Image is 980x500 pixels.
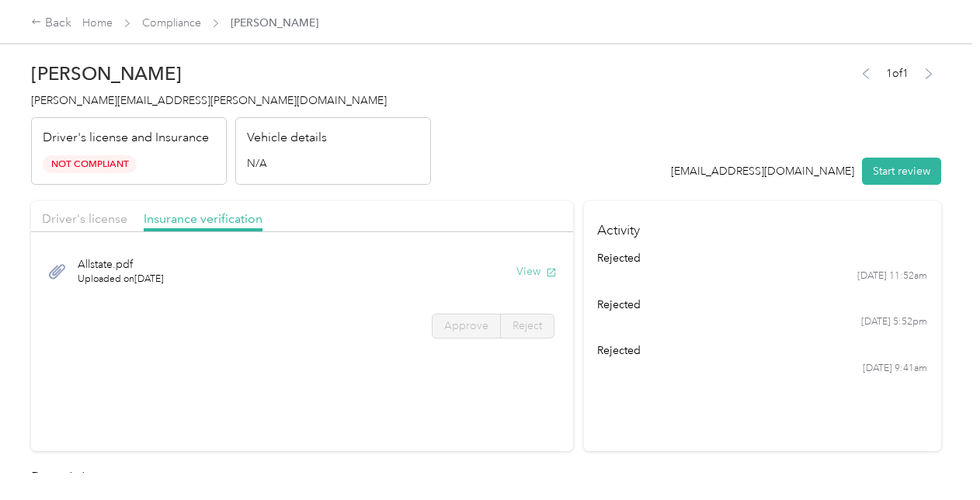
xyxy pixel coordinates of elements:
[893,413,980,500] iframe: Everlance-gr Chat Button Frame
[513,319,542,332] span: Reject
[597,342,927,359] div: rejected
[863,362,927,376] time: [DATE] 9:41am
[82,16,113,30] a: Home
[31,467,941,488] h2: Driver’s License
[142,16,201,30] a: Compliance
[43,155,137,173] span: Not Compliant
[862,158,941,185] button: Start review
[584,201,941,250] h4: Activity
[886,65,909,82] span: 1 of 1
[857,269,927,283] time: [DATE] 11:52am
[861,315,927,329] time: [DATE] 5:52pm
[78,256,164,273] span: Allstate.pdf
[516,263,557,280] button: View
[42,211,127,226] span: Driver's license
[31,63,431,85] h2: [PERSON_NAME]
[78,273,164,286] span: Uploaded on [DATE]
[671,163,854,179] div: [EMAIL_ADDRESS][DOMAIN_NAME]
[43,129,209,148] p: Driver's license and Insurance
[597,250,927,266] div: rejected
[247,155,267,172] span: N/A
[597,297,927,313] div: rejected
[444,319,488,332] span: Approve
[247,129,327,148] p: Vehicle details
[231,15,318,31] span: [PERSON_NAME]
[31,94,387,107] span: [PERSON_NAME][EMAIL_ADDRESS][PERSON_NAME][DOMAIN_NAME]
[31,14,71,33] div: Back
[144,211,262,226] span: Insurance verification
